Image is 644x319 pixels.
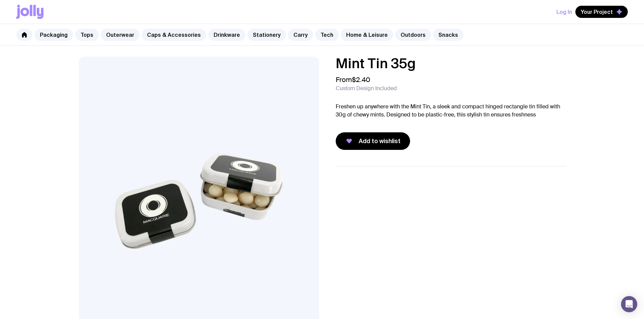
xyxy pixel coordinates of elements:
a: Stationery [247,29,286,41]
a: Outdoors [395,29,431,41]
a: Outerwear [101,29,140,41]
a: Drinkware [208,29,245,41]
a: Tops [75,29,99,41]
h1: Mint Tin 35g [336,57,566,70]
a: Home & Leisure [341,29,393,41]
span: Custom Design Included [336,85,397,92]
a: Carry [288,29,313,41]
button: Add to wishlist [336,132,410,150]
p: Freshen up anywhere with the Mint Tin, a sleek and compact hinged rectangle tin filled with 30g o... [336,103,566,119]
div: Open Intercom Messenger [621,296,637,312]
button: Log In [556,6,572,18]
a: Packaging [34,29,73,41]
span: $2.40 [352,75,370,84]
span: Your Project [581,8,613,15]
a: Caps & Accessories [142,29,206,41]
a: Tech [315,29,339,41]
span: Add to wishlist [359,137,401,145]
a: Snacks [433,29,463,41]
button: Your Project [575,6,628,18]
span: From [336,76,370,84]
